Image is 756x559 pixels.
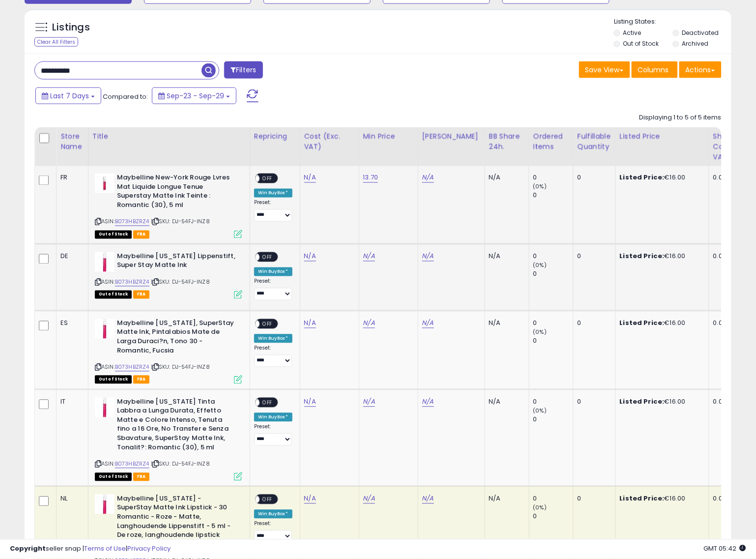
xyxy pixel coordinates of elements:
span: | SKU: DJ-54FJ-INZ8 [151,218,210,226]
label: Archived [682,39,709,48]
div: N/A [489,319,522,328]
a: N/A [363,319,375,328]
button: Filters [224,61,262,79]
div: IT [60,398,81,407]
div: Cost (Exc. VAT) [304,131,355,152]
div: 0 [533,319,573,328]
div: Repricing [254,131,296,142]
label: Deactivated [682,29,719,37]
div: 0 [578,252,608,261]
div: Fulfillable Quantity [578,131,611,152]
span: 2025-10-7 05:42 GMT [704,544,746,554]
img: 21mPuTXi6zL._SL40_.jpg [95,252,115,272]
div: Displaying 1 to 5 of 5 items [640,113,722,122]
div: 0 [578,174,608,182]
span: OFF [260,253,275,261]
button: Actions [679,61,722,78]
b: Listed Price: [620,319,665,328]
b: Maybelline [US_STATE] Lippenstift, Super Stay Matte Ink [117,252,236,273]
span: All listings that are currently out of stock and unavailable for purchase on Amazon [95,376,132,384]
span: | SKU: DJ-54FJ-INZ8 [151,278,210,286]
span: Last 7 Days [50,91,89,101]
div: FR [60,174,81,182]
div: N/A [489,495,522,503]
div: 0 [533,174,573,182]
div: €16.00 [620,174,701,182]
div: Clear All Filters [34,37,78,47]
div: €16.00 [620,398,701,407]
span: FBA [133,473,150,481]
small: (0%) [533,328,547,336]
b: Maybelline [US_STATE] - SuperStay Matte Ink Lipstick - 30 Romantic - Roze - Matte, Langhoudende L... [117,495,236,552]
div: Min Price [363,131,414,142]
div: Preset: [254,278,292,300]
img: 21jcp1AMThL._SL40_.jpg [95,174,115,193]
span: FBA [133,291,150,299]
div: Win BuyBox * [254,189,292,198]
label: Active [623,29,641,37]
a: B073HBZRZ4 [115,363,149,372]
b: Listed Price: [620,252,665,261]
div: 0 [533,398,573,407]
a: N/A [422,494,434,504]
a: N/A [304,397,316,407]
div: ASIN: [95,319,242,383]
span: OFF [260,175,275,183]
div: €16.00 [620,495,701,503]
b: Listed Price: [620,494,665,503]
div: N/A [489,398,522,407]
div: BB Share 24h. [489,131,525,152]
button: Sep-23 - Sep-29 [152,88,236,104]
a: N/A [422,252,434,262]
div: ASIN: [95,252,242,298]
div: Preset: [254,345,292,367]
a: Privacy Policy [127,544,171,554]
a: N/A [363,494,375,504]
span: Sep-23 - Sep-29 [167,91,224,101]
div: Title [92,131,246,142]
div: Win BuyBox * [254,510,292,519]
button: Save View [579,61,630,78]
a: N/A [304,173,316,183]
div: ES [60,319,81,328]
a: N/A [363,397,375,407]
small: (0%) [533,262,547,269]
div: Preset: [254,521,292,543]
a: 13.70 [363,173,378,183]
div: N/A [489,174,522,182]
div: 0 [533,270,573,279]
div: 0 [533,191,573,200]
span: FBA [133,376,150,384]
span: Compared to: [103,92,148,101]
a: N/A [422,397,434,407]
img: 21mPuTXi6zL._SL40_.jpg [95,495,115,514]
small: (0%) [533,407,547,415]
div: 0 [533,252,573,261]
div: 0 [578,495,608,503]
span: OFF [260,398,275,407]
a: N/A [422,173,434,183]
div: 0 [533,337,573,346]
button: Last 7 Days [35,88,101,104]
span: OFF [260,320,275,328]
img: 21QIMNbStTL._SL40_.jpg [95,398,115,417]
div: 0 [578,319,608,328]
p: Listing States: [614,17,731,27]
span: All listings that are currently out of stock and unavailable for purchase on Amazon [95,231,132,239]
img: 21mPuTXi6zL._SL40_.jpg [95,319,115,339]
strong: Copyright [10,544,46,554]
a: N/A [304,494,316,504]
span: All listings that are currently out of stock and unavailable for purchase on Amazon [95,473,132,481]
a: B073HBZRZ4 [115,218,149,226]
div: €16.00 [620,252,701,261]
a: Terms of Use [84,544,126,554]
div: Ordered Items [533,131,569,152]
span: | SKU: DJ-54FJ-INZ8 [151,460,210,468]
a: N/A [304,252,316,262]
a: N/A [422,319,434,328]
div: 0 [533,512,573,521]
b: Listed Price: [620,397,665,407]
a: B073HBZRZ4 [115,460,149,469]
div: Store Name [60,131,84,152]
b: Maybelline [US_STATE] Tinta Labbra a Lunga Durata, Effetto Matte e Colore Intenso, Tenuta fino a ... [117,398,236,455]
